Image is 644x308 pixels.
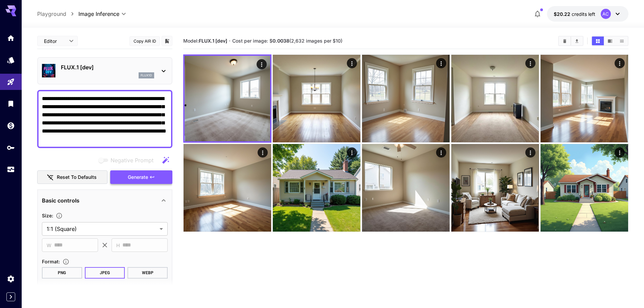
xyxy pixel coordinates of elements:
[272,38,289,44] b: 0.0038
[541,144,628,232] img: Z
[554,10,595,18] div: $20.22169
[347,58,357,68] div: Actions
[436,147,446,158] div: Actions
[257,59,267,69] div: Actions
[554,11,572,17] span: $20.22
[42,259,60,264] span: Format :
[7,99,15,108] div: Library
[347,147,357,158] div: Actions
[615,58,625,68] div: Actions
[47,225,157,233] span: 1:1 (Square)
[61,63,154,71] p: FLUX.1 [dev]
[558,36,583,46] div: Clear ImagesDownload All
[615,147,625,158] div: Actions
[591,36,628,46] div: Show images in grid viewShow images in video viewShow images in list view
[85,267,125,279] button: JPEG
[60,258,72,265] button: Choose the file format for the output image.
[601,9,611,19] div: AC
[616,37,628,45] button: Show images in list view
[273,144,360,232] img: 9k=
[42,196,79,205] p: Basic controls
[362,144,450,232] img: 2Q==
[78,10,119,18] span: Image Inference
[44,38,65,45] span: Editor
[127,267,168,279] button: WEBP
[547,6,628,22] button: $20.22169AC
[7,143,15,152] div: API Keys
[451,144,539,232] img: 9k=
[525,58,535,68] div: Actions
[592,37,604,45] button: Show images in grid view
[141,73,152,78] p: flux1d
[37,10,78,18] nav: breadcrumb
[129,36,160,46] button: Copy AIR ID
[7,121,15,130] div: Wallet
[110,170,172,184] button: Generate
[559,37,571,45] button: Clear Images
[572,11,595,17] span: credits left
[232,38,342,44] span: Cost per image: $ (2,632 images per $10)
[273,55,360,142] img: 2Q==
[97,156,159,164] span: Negative prompts are not compatible with the selected model.
[604,37,616,45] button: Show images in video view
[42,192,168,209] div: Basic controls
[37,10,66,18] a: Playground
[183,38,227,44] span: Model:
[6,292,15,301] button: Expand sidebar
[7,56,15,64] div: Models
[116,241,120,249] span: H
[185,56,270,141] img: Z
[7,275,15,283] div: Settings
[571,37,583,45] button: Download All
[436,58,446,68] div: Actions
[184,144,271,232] img: Z
[541,55,628,142] img: 2Q==
[164,37,170,45] button: Add to library
[258,147,268,158] div: Actions
[53,212,65,219] button: Adjust the dimensions of the generated image by specifying its width and height in pixels, or sel...
[42,61,168,81] div: FLUX.1 [dev]flux1d
[525,147,535,158] div: Actions
[111,156,153,164] span: Negative Prompt
[47,241,51,249] span: W
[37,170,108,184] button: Reset to defaults
[128,173,148,182] span: Generate
[199,38,227,44] b: FLUX.1 [dev]
[42,267,82,279] button: PNG
[7,165,15,174] div: Usage
[42,213,53,218] span: Size :
[7,34,15,42] div: Home
[451,55,539,142] img: 2Q==
[362,55,450,142] img: Z
[229,37,231,45] p: ·
[7,78,15,86] div: Playground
